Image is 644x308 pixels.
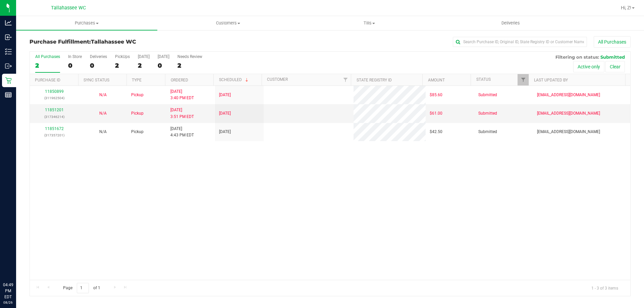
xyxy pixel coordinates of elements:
[5,63,12,69] inline-svg: Outbound
[5,91,12,98] inline-svg: Reports
[537,129,600,135] span: [EMAIL_ADDRESS][DOMAIN_NAME]
[430,129,442,135] span: $42.50
[605,61,625,72] button: Clear
[34,132,74,138] p: (317357201)
[99,111,107,116] span: Not Applicable
[219,77,250,82] a: Scheduled
[138,62,150,69] div: 2
[219,129,231,135] span: [DATE]
[34,114,74,120] p: (317346214)
[478,110,497,117] span: Submitted
[492,20,529,26] span: Deliveries
[45,126,64,131] a: 11851672
[99,110,107,117] button: N/A
[158,20,298,26] span: Customers
[478,129,497,135] span: Submitted
[267,77,288,82] a: Customer
[16,20,157,26] span: Purchases
[20,253,28,261] iframe: Resource center unread badge
[5,77,12,84] inline-svg: Retail
[77,283,89,293] input: 1
[157,16,299,30] a: Customers
[30,39,230,45] h3: Purchase Fulfillment:
[68,54,82,59] div: In Store
[68,62,82,69] div: 0
[84,78,109,82] a: Sync Status
[5,48,12,55] inline-svg: Inventory
[5,34,12,41] inline-svg: Inbound
[177,62,202,69] div: 2
[340,74,351,85] a: Filter
[16,16,157,30] a: Purchases
[518,74,529,85] a: Filter
[177,54,202,59] div: Needs Review
[132,78,142,82] a: Type
[131,92,144,98] span: Pickup
[430,110,442,117] span: $61.00
[299,20,439,26] span: Tills
[131,110,144,117] span: Pickup
[7,254,27,274] iframe: Resource center
[219,92,231,98] span: [DATE]
[35,62,60,69] div: 2
[170,126,194,138] span: [DATE] 4:43 PM EDT
[99,129,107,134] span: Not Applicable
[90,62,107,69] div: 0
[537,110,600,117] span: [EMAIL_ADDRESS][DOMAIN_NAME]
[115,62,130,69] div: 2
[357,78,392,82] a: State Registry ID
[45,89,64,94] a: 11850899
[90,54,107,59] div: Deliveries
[440,16,581,30] a: Deliveries
[138,54,150,59] div: [DATE]
[99,92,107,98] button: N/A
[219,110,231,117] span: [DATE]
[555,54,599,60] span: Filtering on status:
[5,19,12,26] inline-svg: Analytics
[45,108,64,112] a: 11851201
[299,16,440,30] a: Tills
[621,5,631,10] span: Hi, Z!
[3,300,13,305] p: 08/26
[57,283,106,293] span: Page of 1
[158,54,169,59] div: [DATE]
[476,77,491,82] a: Status
[170,107,194,120] span: [DATE] 3:51 PM EDT
[537,92,600,98] span: [EMAIL_ADDRESS][DOMAIN_NAME]
[534,78,568,82] a: Last Updated By
[99,93,107,97] span: Not Applicable
[158,62,169,69] div: 0
[131,129,144,135] span: Pickup
[478,92,497,98] span: Submitted
[3,282,13,300] p: 04:49 PM EDT
[99,129,107,135] button: N/A
[573,61,604,72] button: Active only
[35,78,60,82] a: Purchase ID
[51,5,86,11] span: Tallahassee WC
[91,39,136,45] span: Tallahassee WC
[34,95,74,101] p: (311962504)
[453,37,587,47] input: Search Purchase ID, Original ID, State Registry ID or Customer Name...
[594,36,631,48] button: All Purchases
[35,54,60,59] div: All Purchases
[170,88,194,101] span: [DATE] 3:40 PM EDT
[430,92,442,98] span: $85.60
[171,78,188,82] a: Ordered
[115,54,130,59] div: PickUps
[600,54,625,60] span: Submitted
[428,78,445,82] a: Amount
[586,283,624,293] span: 1 - 3 of 3 items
